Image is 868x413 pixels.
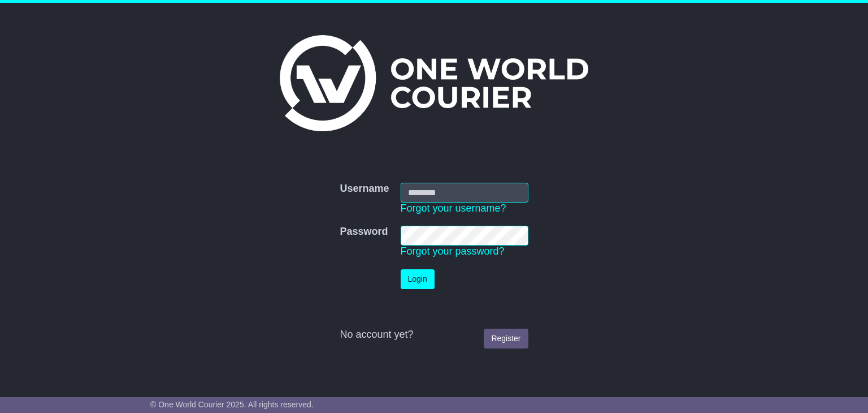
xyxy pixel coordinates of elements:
[340,226,388,238] label: Password
[280,35,588,131] img: One World
[150,400,314,409] span: © One World Courier 2025. All rights reserved.
[401,246,505,257] a: Forgot your password?
[484,329,528,349] a: Register
[340,183,389,195] label: Username
[340,329,528,341] div: No account yet?
[401,269,435,289] button: Login
[401,203,506,214] a: Forgot your username?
